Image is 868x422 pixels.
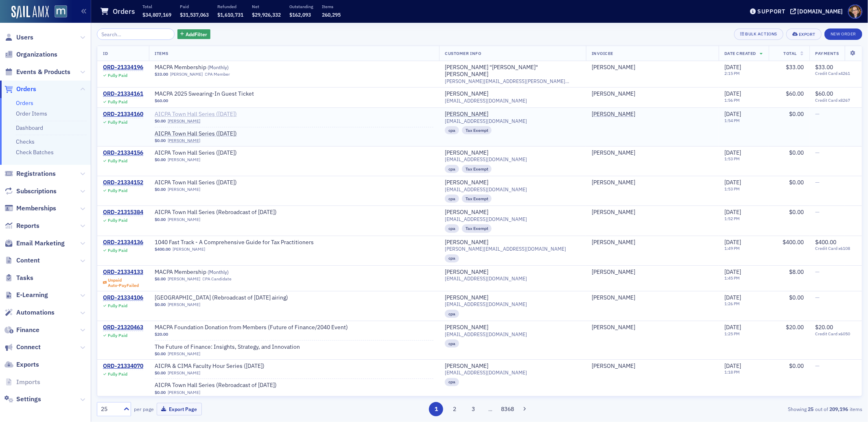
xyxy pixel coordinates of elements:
div: Tax Exempt [462,126,492,134]
span: [EMAIL_ADDRESS][DOMAIN_NAME] [445,331,527,337]
button: Bulk Actions [734,28,783,40]
div: Tax Exempt [462,195,492,203]
a: ORD-21334196 [103,64,143,71]
div: [PERSON_NAME] [445,179,488,186]
a: [PERSON_NAME] [168,217,200,222]
a: [PERSON_NAME] [445,269,488,276]
a: New Order [824,30,862,37]
time: 1:18 PM [724,369,740,375]
span: $0.00 [155,370,166,376]
button: [DOMAIN_NAME] [790,9,846,14]
span: [PERSON_NAME][EMAIL_ADDRESS][PERSON_NAME][US_STATE][DOMAIN_NAME] [445,78,580,84]
span: Erin Thornton [592,111,713,118]
span: [DATE] [724,90,741,97]
span: $0.00 [789,179,804,186]
button: 3 [466,402,480,416]
a: [PERSON_NAME] [445,149,488,157]
span: AICPA Town Hall Series (Rebroadcast of 9/25/2025) [155,382,277,389]
span: Erin Thornton [592,179,713,186]
span: Payments [815,50,839,56]
span: Registrations [16,169,56,178]
span: Melissa Stump [592,294,713,302]
span: $0.00 [789,110,804,118]
span: $0.00 [155,138,166,143]
a: AICPA & CIMA Faculty Hour Series ([DATE]) [155,363,265,370]
div: cpa [445,254,459,262]
span: $33.00 [786,63,804,71]
button: 1 [429,402,443,416]
a: [PERSON_NAME] [170,72,203,77]
a: [PERSON_NAME] [592,90,635,98]
span: ( Monthly ) [208,64,229,70]
span: [DATE] [724,110,741,118]
span: $60.00 [155,98,168,103]
span: Customer Info [445,50,481,56]
a: [PERSON_NAME] [168,118,200,124]
span: [DATE] [724,238,741,246]
div: ORD-21334156 [103,149,143,157]
span: — [815,268,820,276]
span: $60.00 [786,90,804,97]
span: MACPA Foundation Donation from Members (Future of Finance/2040 Event) [155,324,348,331]
span: Date Created [724,50,756,56]
span: Events & Products [16,68,70,77]
img: SailAMX [11,6,49,19]
span: [EMAIL_ADDRESS][DOMAIN_NAME] [445,301,527,307]
div: ORD-21334136 [103,239,143,246]
span: [EMAIL_ADDRESS][DOMAIN_NAME] [445,156,527,162]
p: Paid [180,4,209,9]
div: ORD-21320463 [103,324,143,331]
a: Settings [4,395,41,404]
div: [PERSON_NAME] [592,64,635,71]
span: $400.00 [815,238,836,246]
a: Connect [4,343,41,352]
a: [PERSON_NAME] [592,294,635,302]
span: Organizations [16,50,57,59]
a: [PERSON_NAME] [168,370,200,376]
a: Order Items [16,110,47,117]
span: $8.00 [789,268,804,276]
div: Fully Paid [108,73,127,78]
span: Credit Card x6050 [815,331,856,337]
a: Imports [4,378,40,387]
div: [PERSON_NAME] [445,294,488,302]
a: E-Learning [4,291,48,300]
div: [PERSON_NAME] [592,179,635,186]
span: $0.00 [155,187,166,192]
a: MACPA 2025 Swearing-In Guest Ticket [155,90,257,98]
div: ORD-21315384 [103,209,143,216]
time: 1:54 PM [724,118,740,123]
a: [PERSON_NAME] [592,269,635,276]
div: ORD-21334160 [103,111,143,118]
span: $0.00 [789,294,804,301]
div: Bulk Actions [746,32,777,36]
span: Credit Card x6108 [815,246,856,251]
a: ORD-21334152 [103,179,143,186]
time: 1:45 PM [724,275,740,281]
a: [PERSON_NAME] [168,351,200,356]
button: Export Page [157,403,202,415]
span: Orders [16,85,36,94]
span: Settings [16,395,41,404]
div: [PERSON_NAME] [445,209,488,216]
a: Memberships [4,204,56,213]
span: ( Monthly ) [208,269,229,275]
div: ORD-21334070 [103,363,143,370]
span: [EMAIL_ADDRESS][DOMAIN_NAME] [445,118,527,124]
div: [PERSON_NAME] [592,111,635,118]
span: [DATE] [724,362,741,370]
button: Export [786,28,822,40]
a: Users [4,33,33,42]
span: $0.00 [789,208,804,216]
span: Tasks [16,273,33,282]
a: The Future of Finance: Insights, Strategy, and Innovation [155,343,300,351]
span: $0.00 [155,157,166,162]
label: per page [134,405,154,413]
span: Automations [16,308,55,317]
span: Profile [848,4,862,19]
div: cpa [445,195,459,203]
a: [PERSON_NAME] [592,209,635,216]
